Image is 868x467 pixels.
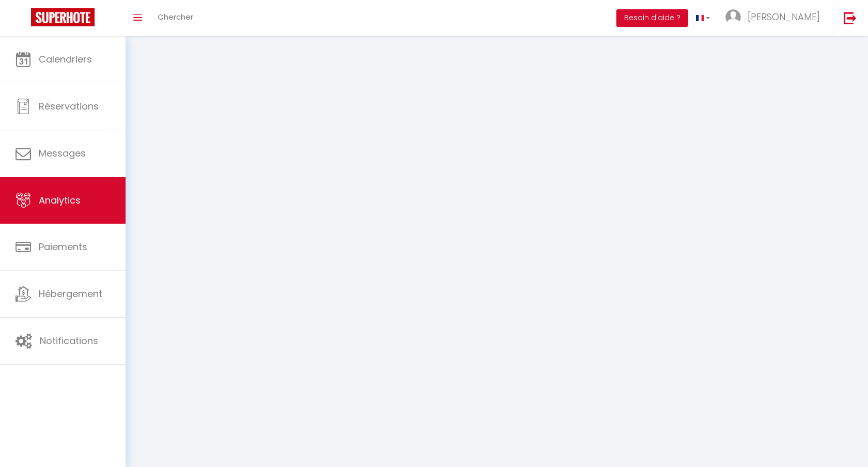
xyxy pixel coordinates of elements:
[39,100,99,113] span: Réservations
[39,287,102,300] span: Hébergement
[39,240,87,253] span: Paiements
[39,53,92,66] span: Calendriers
[40,334,98,347] span: Notifications
[616,9,688,27] button: Besoin d'aide ?
[39,194,81,207] span: Analytics
[39,147,86,160] span: Messages
[158,11,193,22] span: Chercher
[8,4,39,35] button: Ouvrir le widget de chat LiveChat
[31,8,95,26] img: Super Booking
[844,11,857,24] img: logout
[748,10,820,23] span: [PERSON_NAME]
[725,9,741,25] img: ...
